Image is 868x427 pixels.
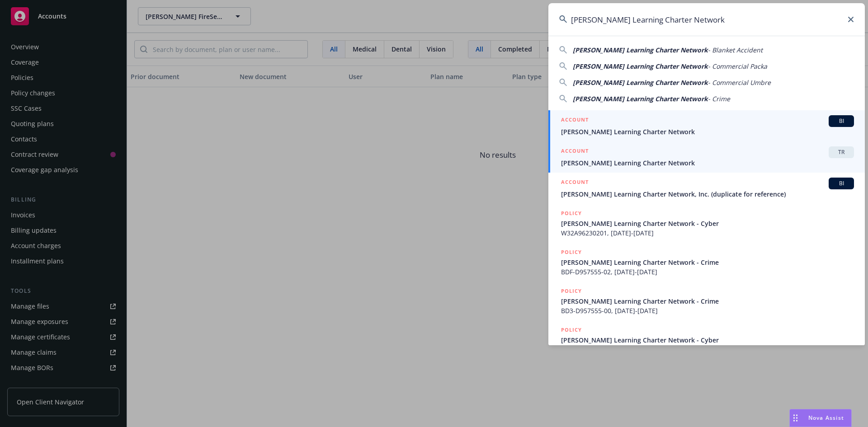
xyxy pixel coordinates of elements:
span: [PERSON_NAME] Learning Charter Network - Crime [561,258,854,267]
h5: POLICY [561,248,582,257]
div: Drag to move [790,409,801,427]
h5: ACCOUNT [561,178,589,188]
span: - Crime [708,94,730,103]
button: Nova Assist [789,409,852,427]
h5: POLICY [561,325,582,334]
span: BDF-D957555-02, [DATE]-[DATE] [561,267,854,277]
span: BD3-D957555-00, [DATE]-[DATE] [561,306,854,315]
a: POLICY[PERSON_NAME] Learning Charter Network - CyberW32A96220101, [DATE]-[DATE] [548,320,865,359]
span: [PERSON_NAME] Learning Charter Network - Crime [561,296,854,306]
a: POLICY[PERSON_NAME] Learning Charter Network - CrimeBDF-D957555-02, [DATE]-[DATE] [548,243,865,282]
h5: POLICY [561,209,582,218]
a: ACCOUNTTR[PERSON_NAME] Learning Charter Network [548,141,865,173]
a: POLICY[PERSON_NAME] Learning Charter Network - CyberW32A96230201, [DATE]-[DATE] [548,204,865,243]
a: ACCOUNTBI[PERSON_NAME] Learning Charter Network, Inc. (duplicate for reference) [548,173,865,204]
h5: ACCOUNT [561,115,589,126]
a: ACCOUNTBI[PERSON_NAME] Learning Charter Network [548,110,865,141]
input: Search... [548,3,865,36]
span: [PERSON_NAME] Learning Charter Network, Inc. (duplicate for reference) [561,189,854,199]
span: - Commercial Umbre [708,78,771,87]
a: POLICY[PERSON_NAME] Learning Charter Network - CrimeBD3-D957555-00, [DATE]-[DATE] [548,282,865,320]
span: [PERSON_NAME] Learning Charter Network [573,78,708,87]
span: - Blanket Accident [708,46,763,54]
span: TR [832,148,850,156]
span: W32A96220101, [DATE]-[DATE] [561,345,854,354]
span: BI [832,179,850,188]
span: BI [832,117,850,125]
span: [PERSON_NAME] Learning Charter Network [561,158,854,168]
span: [PERSON_NAME] Learning Charter Network - Cyber [561,335,854,345]
span: [PERSON_NAME] Learning Charter Network - Cyber [561,219,854,228]
span: [PERSON_NAME] Learning Charter Network [573,94,708,103]
span: - Commercial Packa [708,62,767,70]
span: [PERSON_NAME] Learning Charter Network [573,62,708,70]
span: W32A96230201, [DATE]-[DATE] [561,228,854,238]
h5: POLICY [561,286,582,296]
span: Nova Assist [808,414,844,422]
span: [PERSON_NAME] Learning Charter Network [561,127,854,136]
span: [PERSON_NAME] Learning Charter Network [573,46,708,54]
h5: ACCOUNT [561,146,589,157]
